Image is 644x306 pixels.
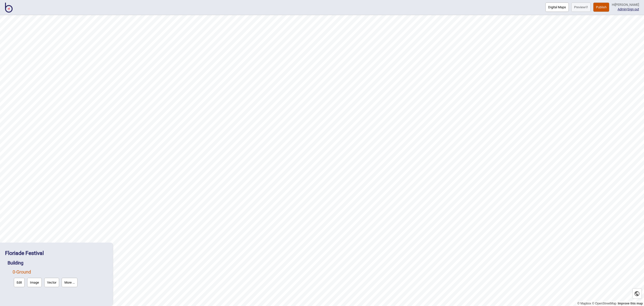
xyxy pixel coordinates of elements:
[585,6,588,8] img: preview
[13,269,31,275] a: 0-Ground
[44,278,59,287] button: Vector
[627,7,639,11] button: Sign out
[43,277,60,288] a: Vector
[618,302,643,305] a: Map feedback
[60,277,79,288] a: More ...
[618,7,627,11] a: Admin
[571,3,591,12] a: Previewpreview
[5,3,13,13] img: BindiMaps CMS
[592,302,616,305] a: OpenStreetMap
[618,7,627,11] span: |
[593,3,609,12] button: Publish
[13,267,108,288] div: Ground
[62,278,77,287] button: More ...
[5,250,44,256] a: Floriade Festival
[571,3,591,12] button: Preview
[27,278,42,287] button: Image
[5,248,108,258] div: Floriade Festival
[8,260,23,265] a: Building
[545,3,569,12] button: Digital Maps
[577,302,591,305] a: Mapbox
[13,277,26,288] a: Edit
[26,277,43,288] a: Image
[612,3,639,7] div: Hi [PERSON_NAME]
[14,278,25,287] button: Edit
